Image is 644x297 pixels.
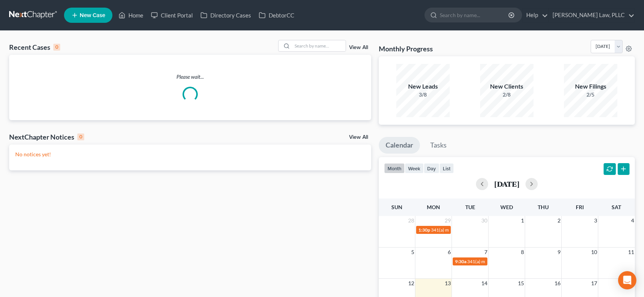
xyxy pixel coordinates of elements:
[627,248,635,257] span: 11
[197,8,255,22] a: Directory Cases
[15,151,365,158] p: No notices yet!
[9,132,84,141] div: NextChapter Notices
[391,204,402,210] span: Sun
[557,216,561,225] span: 2
[53,44,60,51] div: 0
[500,204,513,210] span: Wed
[467,259,541,264] span: 341(a) meeting for [PERSON_NAME]
[455,259,466,264] span: 9:30a
[484,248,488,257] span: 7
[576,204,584,210] span: Fri
[557,248,561,257] span: 9
[522,8,548,22] a: Help
[115,8,147,22] a: Home
[410,248,415,257] span: 5
[349,135,368,140] a: View All
[407,279,415,288] span: 12
[520,248,525,257] span: 8
[407,216,415,225] span: 28
[444,216,452,225] span: 29
[549,8,634,22] a: [PERSON_NAME] Law, PLLC
[447,248,452,257] span: 6
[147,8,197,22] a: Client Portal
[255,8,298,22] a: DebtorCC
[494,180,519,188] h2: [DATE]
[444,279,452,288] span: 13
[80,13,105,18] span: New Case
[517,279,525,288] span: 15
[564,91,617,98] div: 2/5
[427,204,440,210] span: Mon
[77,133,84,140] div: 0
[9,43,60,52] div: Recent Cases
[538,204,549,210] span: Thu
[405,163,424,173] button: week
[481,279,488,288] span: 14
[418,227,430,233] span: 1:30p
[481,216,488,225] span: 30
[384,163,405,173] button: month
[424,163,439,173] button: day
[618,271,636,289] div: Open Intercom Messenger
[612,204,621,210] span: Sat
[9,73,371,81] p: Please wait...
[423,137,453,154] a: Tasks
[554,279,561,288] span: 16
[465,204,475,210] span: Tue
[292,40,346,51] input: Search by name...
[590,279,598,288] span: 17
[439,163,454,173] button: list
[440,8,509,22] input: Search by name...
[593,216,598,225] span: 3
[379,44,433,53] h3: Monthly Progress
[379,137,420,154] a: Calendar
[431,227,505,233] span: 341(a) meeting for [PERSON_NAME]
[396,82,450,91] div: New Leads
[480,91,533,98] div: 2/8
[396,91,450,98] div: 3/8
[520,216,525,225] span: 1
[630,216,635,225] span: 4
[564,82,617,91] div: New Filings
[590,248,598,257] span: 10
[349,45,368,50] a: View All
[480,82,533,91] div: New Clients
